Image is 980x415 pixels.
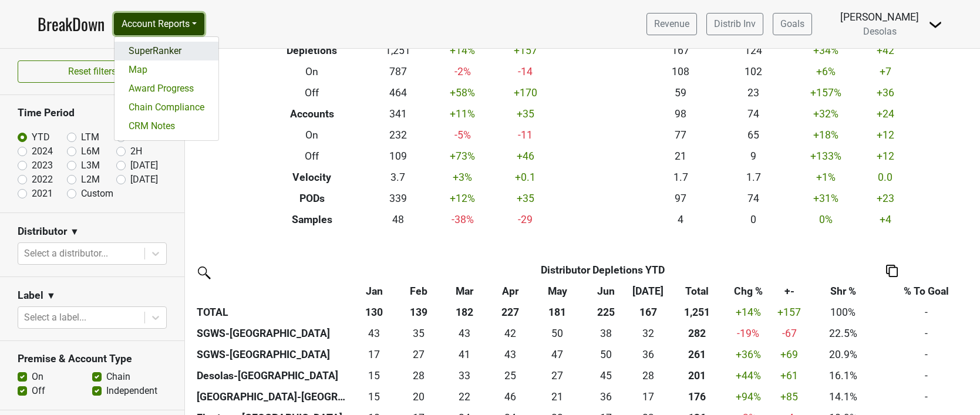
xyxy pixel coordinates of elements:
td: 36.333 [628,344,668,365]
td: 59 [645,82,718,103]
th: PODs [257,188,368,209]
div: 43 [444,326,486,341]
label: 2023 [32,158,53,173]
td: +170 [497,82,554,103]
td: +0.1 [497,167,554,188]
div: +61 [773,368,806,383]
td: +24 [863,103,908,124]
th: Desolas-[GEOGRAPHIC_DATA] [194,365,352,386]
label: Chain [106,370,130,384]
td: 17 [352,344,396,365]
th: Apr: activate to sort column ascending [489,281,532,302]
a: CRM Notes [114,117,218,136]
td: +18 % [790,124,863,146]
div: 261 [671,347,723,362]
td: 787 [368,61,429,82]
a: BreakDown [38,12,105,36]
th: Total: activate to sort column ascending [668,281,726,302]
td: 1,251 [368,40,429,61]
td: 74 [717,188,790,209]
h3: Distributor [18,225,67,238]
th: 130 [352,302,396,323]
td: +42 [863,40,908,61]
td: 38 [583,323,628,344]
td: 28.169 [396,365,441,386]
td: - [877,344,975,365]
td: - [877,386,975,407]
div: 176 [671,389,723,404]
td: 15 [352,386,396,407]
td: +12 % [429,188,497,209]
div: 36 [631,347,665,362]
th: 181 [532,302,584,323]
div: 201 [671,368,723,383]
label: LTM [81,130,99,144]
th: 281.830 [668,323,726,344]
div: 33 [444,368,486,383]
div: 28 [631,368,665,383]
a: Award Progress [114,79,218,98]
td: +14 % [429,40,497,61]
div: 50 [534,326,580,341]
td: +58 % [429,82,497,103]
td: 46 [489,386,532,407]
th: May: activate to sort column ascending [532,281,584,302]
div: 21 [534,389,580,404]
td: 22.5% [809,323,877,344]
td: +34 % [790,40,863,61]
td: 16.1% [809,365,877,386]
div: 22 [444,389,486,404]
td: 4 [645,209,718,230]
div: 43 [355,326,393,341]
th: 261.167 [668,344,726,365]
td: 41.834 [489,323,532,344]
td: 50 [583,344,628,365]
label: 2H [130,144,142,158]
th: On [257,124,368,146]
label: Independent [106,384,157,398]
td: +12 [863,146,908,167]
label: L3M [81,158,100,173]
th: Mar: activate to sort column ascending [441,281,489,302]
td: 27.338 [532,365,584,386]
label: [DATE] [130,158,158,173]
label: On [32,370,43,384]
td: 0 [717,209,790,230]
td: 124 [717,40,790,61]
td: -29 [497,209,554,230]
td: 27 [396,344,441,365]
div: 282 [671,326,723,341]
div: 15 [355,389,393,404]
td: +35 [497,103,554,124]
td: 65 [717,124,790,146]
th: 139 [396,302,441,323]
span: ▼ [46,289,56,303]
td: 464 [368,82,429,103]
label: 2021 [32,187,53,201]
div: +69 [773,347,806,362]
td: 42.99 [352,323,396,344]
td: +133 % [790,146,863,167]
td: 20.5 [532,386,584,407]
div: Account Reports [114,36,219,141]
th: 1,251 [668,302,726,323]
td: 74 [717,103,790,124]
label: YTD [32,130,50,144]
img: Copy to clipboard [886,265,898,277]
div: 46 [491,389,529,404]
th: 182 [441,302,489,323]
div: 27 [534,368,580,383]
th: Off [257,82,368,103]
td: 48 [368,209,429,230]
td: -14 [497,61,554,82]
td: -19 % [726,323,770,344]
td: 1.7 [717,167,790,188]
td: 21 [645,146,718,167]
div: 15 [355,368,393,383]
td: - [877,323,975,344]
td: +31 % [790,188,863,209]
div: 25 [491,368,529,383]
td: +32 % [790,103,863,124]
td: 9 [717,146,790,167]
div: 20 [399,389,438,404]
